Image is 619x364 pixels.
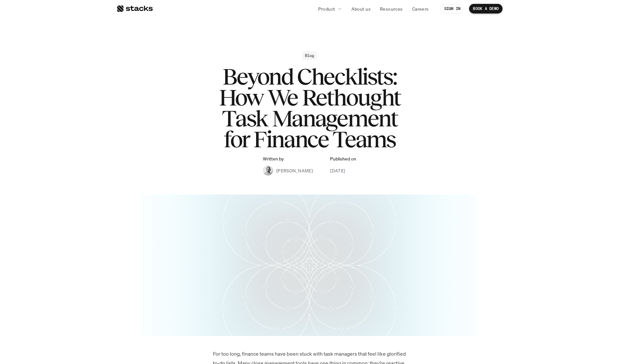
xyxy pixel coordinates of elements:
a: Careers [408,3,433,14]
p: About us [351,5,371,12]
p: Resources [380,5,403,12]
a: About us [347,3,374,14]
p: [PERSON_NAME] [276,167,313,174]
p: [DATE] [330,167,345,174]
a: SIGN IN [440,4,465,14]
p: Published on [330,156,356,162]
h2: Blog [305,53,314,58]
a: BOOK A DEMO [469,4,503,14]
a: Resources [376,3,407,14]
p: SIGN IN [444,6,461,11]
p: Written by [263,156,284,162]
h1: Beyond Checklists: How We Rethought Task Management for Finance Teams [181,66,438,150]
p: BOOK A DEMO [473,6,499,11]
p: Product [318,5,335,12]
p: Careers [412,5,429,12]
